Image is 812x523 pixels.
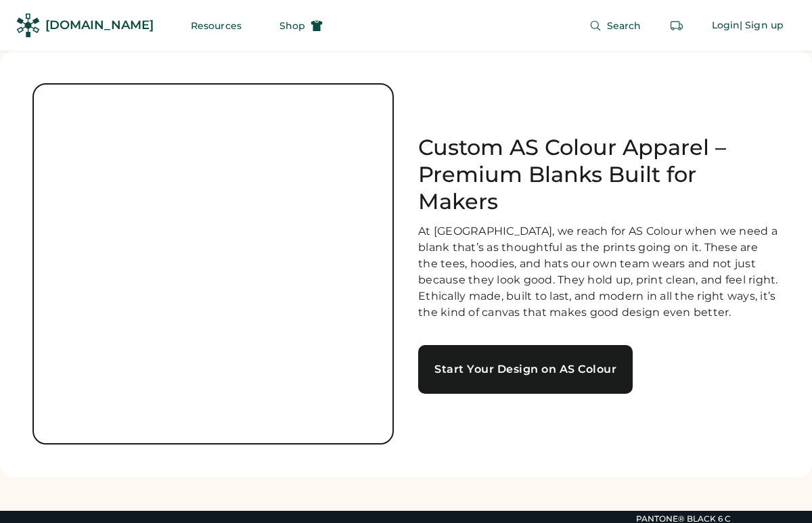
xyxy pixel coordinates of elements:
a: Start Your Design on AS Colour [418,345,633,394]
span: Shop [279,21,305,30]
div: Start Your Design on AS Colour [434,364,616,375]
button: Retrieve an order [663,12,690,39]
img: Woman standing in the desert wearing a white AS Colour T-Shirt [34,85,392,443]
div: Login [712,19,740,32]
h1: Custom AS Colour Apparel – Premium Blanks Built for Makers [418,134,780,215]
button: Search [573,12,658,39]
img: Rendered Logo - Screens [16,14,40,37]
span: Search [607,21,641,30]
div: [DOMAIN_NAME] [45,17,154,34]
div: At [GEOGRAPHIC_DATA], we reach for AS Colour when we need a blank that’s as thoughtful as the pri... [418,223,780,321]
button: Shop [263,12,339,39]
div: | Sign up [740,19,784,32]
button: Resources [175,12,258,39]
